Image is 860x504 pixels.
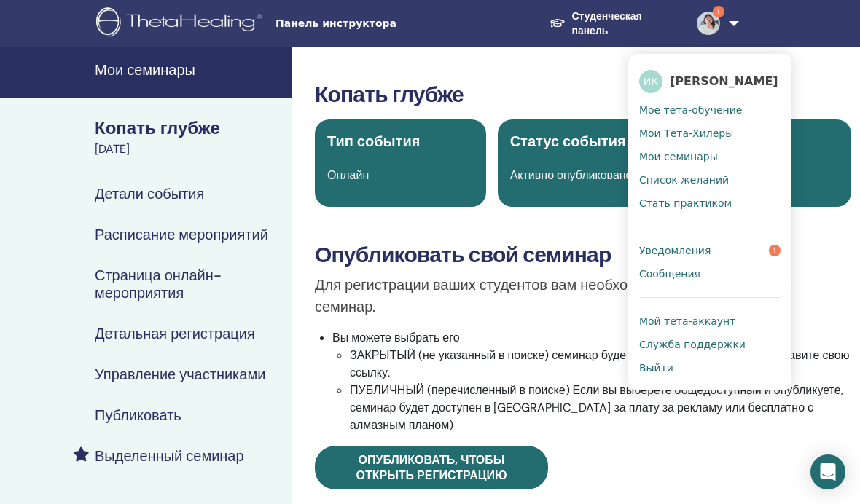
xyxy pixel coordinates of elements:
font: Статус события [510,132,626,151]
font: Опубликовать свой семинар [315,240,611,269]
ul: 1 [628,54,791,390]
font: Уведомления [639,245,711,256]
font: 1 [717,7,719,16]
font: Активно опубликовано [510,168,633,183]
a: Стать практиком [639,192,781,215]
a: Мое тета-обучение [639,98,781,122]
font: Для регистрации ваших студентов вам необходимо опубликовать свой семинар. [315,275,793,316]
a: Список желаний [639,168,781,192]
img: graduation-cap-white.svg [550,17,566,29]
font: Онлайн [327,168,369,183]
font: Выделенный семинар [95,446,244,465]
font: [PERSON_NAME] [670,74,778,88]
font: Управление участниками [95,365,265,384]
font: Опубликовать, чтобы открыть регистрацию [356,452,507,483]
img: logo.png [96,7,267,40]
div: Открытый Интерком Мессенджер [810,454,845,489]
a: Копать глубже[DATE] [86,116,292,158]
font: [DATE] [95,141,130,157]
font: Детальная регистрация [95,324,255,343]
font: Расписание мероприятий [95,225,268,244]
font: ИК [644,76,658,87]
a: Мои Тета-Хилеры [639,122,781,145]
font: Мой тета-аккаунт [639,315,735,327]
a: Опубликовать, чтобы открыть регистрацию [315,446,548,489]
font: Выйти [639,362,673,374]
a: Сообщения [639,262,781,286]
font: Мои Тета-Хилеры [639,127,733,139]
font: Детали события [95,184,204,203]
font: Мои семинары [639,151,718,162]
font: Сообщения [639,268,700,280]
font: Студенческая панель [571,10,641,37]
a: Уведомления1 [639,239,781,262]
font: Копать глубже [315,80,464,109]
font: Страница онлайн-мероприятия [95,266,222,302]
a: Выйти [639,356,781,379]
font: 1 [773,246,775,256]
font: Список желаний [639,174,729,186]
font: Панель инструктора [275,17,396,29]
font: Мои семинары [95,60,195,79]
img: default.jpg [697,12,720,35]
font: Мое тета-обучение [639,104,743,116]
font: Копать глубже [95,117,220,139]
a: ИК[PERSON_NAME] [639,65,781,98]
font: ЗАКРЫТЫЙ (не указанный в поиске) семинар будет доступен всем, кому вы отправите свою ссылку. [350,347,850,380]
font: Вы можете выбрать его [332,330,460,345]
a: Служба поддержки [639,333,781,356]
font: Тип события [327,132,420,151]
font: ПУБЛИЧНЫЙ (перечисленный в поиске) Если вы выберете общедоступный и опубликуете, семинар будет до... [350,382,843,433]
font: Стать практиком [639,197,732,209]
a: Мои семинары [639,145,781,168]
a: Студенческая панель [538,2,685,44]
a: Мой тета-аккаунт [639,310,781,333]
font: Служба поддержки [639,339,746,350]
font: Публиковать [95,406,181,425]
